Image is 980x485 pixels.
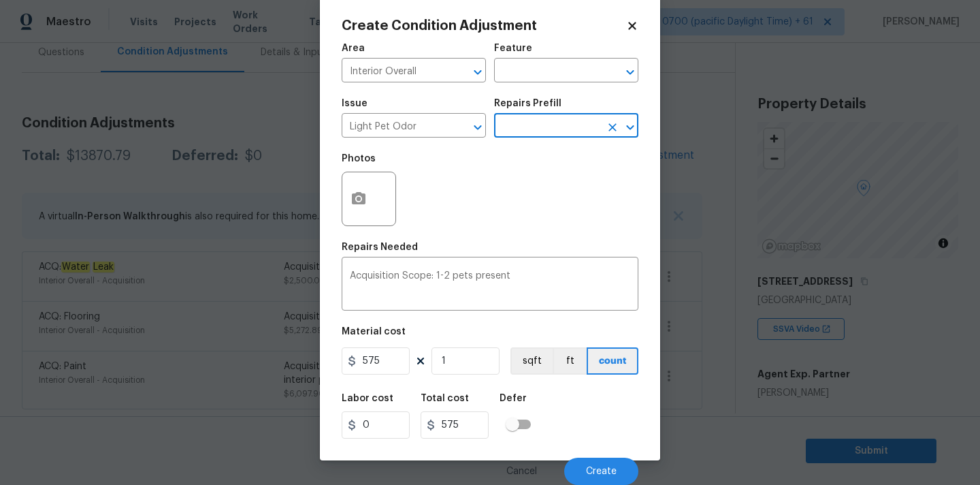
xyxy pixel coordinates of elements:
button: Open [468,118,487,137]
h5: Area [342,44,365,53]
button: Cancel [485,458,559,485]
button: Open [468,63,487,82]
h5: Issue [342,99,367,108]
button: ft [553,347,587,375]
textarea: Acquisition Scope: 1-2 pets present [350,271,630,300]
h5: Repairs Prefill [494,99,561,108]
button: Create [564,458,638,485]
button: Clear [603,118,622,137]
h2: Create Condition Adjustment [342,19,626,33]
button: Open [621,63,640,82]
h5: Defer [500,394,527,403]
span: Create [586,467,617,477]
h5: Repairs Needed [342,242,418,252]
h5: Feature [494,44,532,53]
h5: Labor cost [342,394,393,403]
h5: Total cost [421,394,469,403]
button: Open [621,118,640,137]
button: sqft [510,347,553,375]
button: count [587,347,638,375]
h5: Photos [342,154,376,163]
span: Cancel [506,467,537,477]
h5: Material cost [342,327,406,337]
